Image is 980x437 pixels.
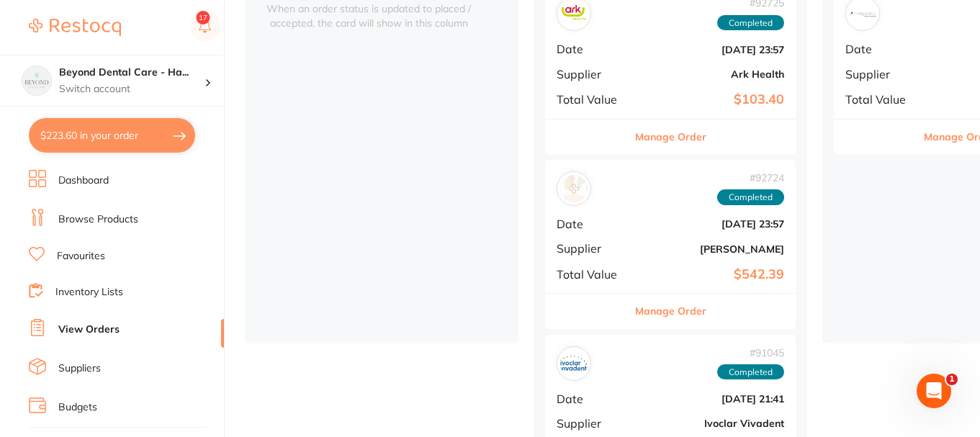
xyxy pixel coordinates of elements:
span: Supplier [557,68,629,81]
img: Beyond Dental Care - Hamilton [22,66,51,95]
b: [DATE] 21:41 [640,393,784,405]
img: Ivoclar Vivadent [560,350,588,377]
b: [DATE] 23:57 [640,218,784,230]
a: Restocq Logo [29,11,121,44]
span: 1 [946,374,958,385]
a: Dashboard [58,174,109,188]
span: Total Value [557,268,629,281]
p: Switch account [59,82,204,96]
img: Adam Dental [560,175,588,202]
span: Date [557,42,629,55]
span: Supplier [557,417,629,430]
span: Completed [717,15,784,31]
button: Manage Order [635,120,706,154]
button: Manage Order [635,294,706,328]
b: $542.39 [640,267,784,282]
span: # 91045 [717,347,784,359]
span: Date [845,42,917,55]
span: Total Value [557,93,629,106]
span: Supplier [845,68,917,81]
a: View Orders [58,323,120,337]
a: Budgets [58,400,97,415]
span: Total Value [845,93,917,106]
img: Restocq Logo [29,19,121,36]
button: $223.60 in your order [29,118,195,153]
span: Date [557,217,629,230]
b: $103.40 [640,92,784,107]
b: [PERSON_NAME] [640,243,784,255]
span: Completed [717,189,784,205]
h4: Beyond Dental Care - Hamilton [59,66,204,80]
a: Inventory Lists [55,285,123,299]
b: [DATE] 23:57 [640,44,784,55]
a: Suppliers [58,361,101,376]
a: Browse Products [58,212,138,227]
span: Completed [717,364,784,380]
span: Date [557,392,629,405]
span: Supplier [557,242,629,255]
b: Ark Health [640,68,784,80]
iframe: Intercom live chat [917,374,951,408]
span: # 92724 [717,172,784,184]
b: Ivoclar Vivadent [640,418,784,429]
a: Favourites [57,249,105,263]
